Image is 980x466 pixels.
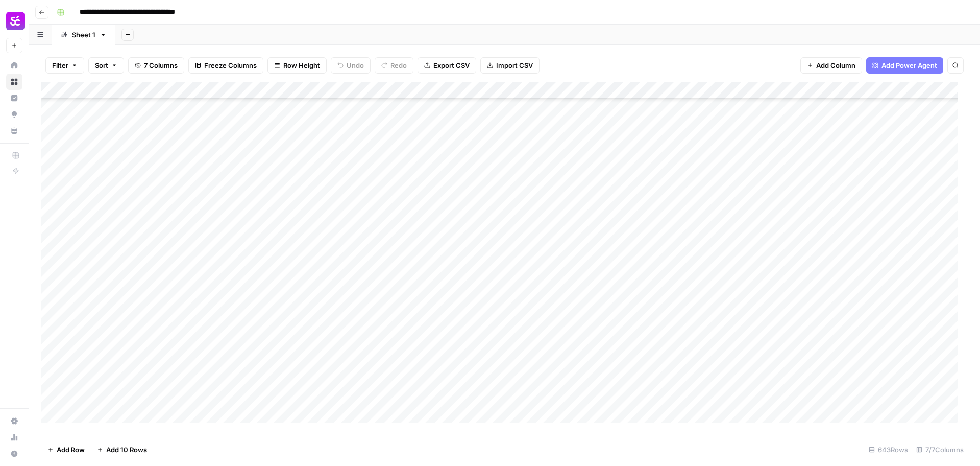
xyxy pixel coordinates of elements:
[816,60,855,71] span: Add Column
[6,74,22,90] a: Browse
[6,413,22,429] a: Settings
[6,90,22,106] a: Insights
[418,57,476,74] button: Export CSV
[433,60,470,71] span: Export CSV
[865,441,912,458] div: 643 Rows
[267,57,327,74] button: Row Height
[331,57,371,74] button: Undo
[866,57,943,74] button: Add Power Agent
[52,60,68,71] span: Filter
[91,441,153,458] button: Add 10 Rows
[375,57,413,74] button: Redo
[480,57,540,74] button: Import CSV
[6,446,22,462] button: Help + Support
[204,60,257,71] span: Freeze Columns
[800,57,862,74] button: Add Column
[6,123,22,139] a: Your Data
[390,60,407,71] span: Redo
[52,25,115,45] a: Sheet 1
[188,57,263,74] button: Freeze Columns
[88,57,124,74] button: Sort
[45,57,84,74] button: Filter
[95,60,108,71] span: Sort
[881,60,937,71] span: Add Power Agent
[347,60,364,71] span: Undo
[283,60,320,71] span: Row Height
[496,60,533,71] span: Import CSV
[144,60,178,71] span: 7 Columns
[57,445,85,455] span: Add Row
[912,441,968,458] div: 7/7 Columns
[41,441,91,458] button: Add Row
[6,429,22,446] a: Usage
[6,57,22,74] a: Home
[106,445,147,455] span: Add 10 Rows
[72,30,95,40] div: Sheet 1
[6,8,22,34] button: Workspace: Smartcat
[6,106,22,123] a: Opportunities
[128,57,184,74] button: 7 Columns
[6,12,24,30] img: Smartcat Logo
